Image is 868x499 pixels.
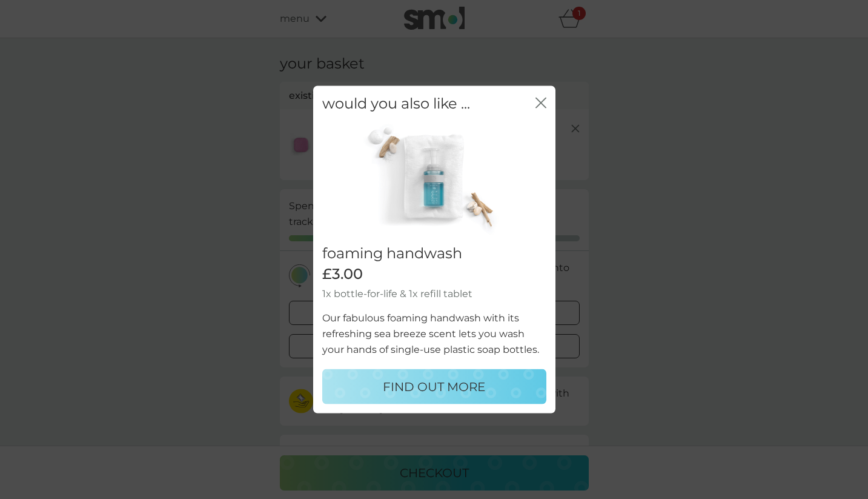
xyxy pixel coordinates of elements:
p: 1x bottle-for-life & 1x refill tablet [322,286,546,302]
button: close [535,97,546,110]
h2: would you also like ... [322,95,470,112]
p: FIND OUT MORE [383,377,485,397]
h2: foaming handwash [322,245,546,263]
span: £3.00 [322,266,363,283]
p: Our fabulous foaming handwash with its refreshing sea breeze scent lets you wash your hands of si... [322,310,546,357]
button: FIND OUT MORE [322,369,546,404]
